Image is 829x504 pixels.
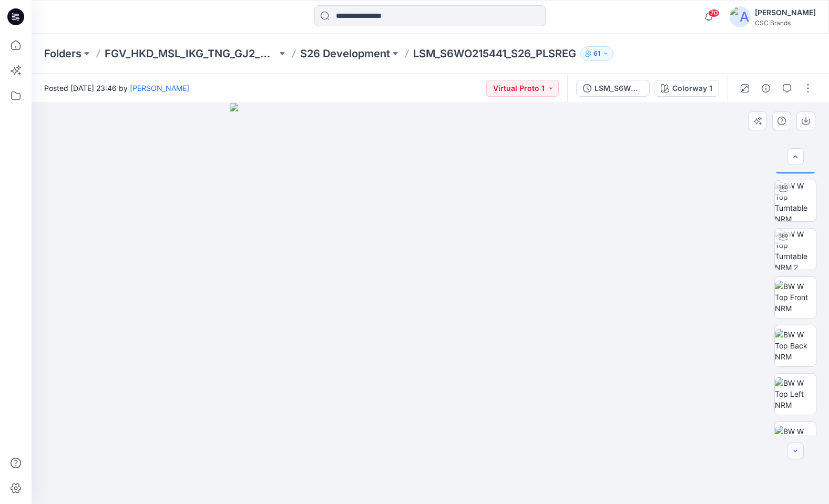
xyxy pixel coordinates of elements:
a: S26 Development [300,46,390,61]
button: 61 [580,46,613,61]
img: BW W Top Front NRM [775,281,816,314]
div: [PERSON_NAME] [755,6,816,19]
img: BW W Top Left NRM [775,377,816,410]
button: LSM_S6WO215441_S26_PLSREG_VP1 [576,80,650,97]
span: Posted [DATE] 23:46 by [44,83,189,94]
img: BW W Top Turntable NRM 2 [775,229,816,270]
div: Colorway 1 [672,83,712,94]
img: BW W Top Turntable NRM [775,180,816,221]
a: FGV_HKD_MSL_IKG_TNG_GJ2_HAL [105,46,277,61]
span: 70 [708,9,720,17]
a: [PERSON_NAME] [130,84,189,92]
img: BW W Top Front Chest NRM [775,426,816,459]
a: Folders [44,46,81,61]
img: BW W Top Back NRM [775,329,816,362]
button: Colorway 1 [654,80,719,97]
p: LSM_S6WO215441_S26_PLSREG [413,46,576,61]
img: avatar [730,6,751,27]
p: 61 [593,48,600,59]
img: eyJhbGciOiJIUzI1NiIsImtpZCI6IjAiLCJzbHQiOiJzZXMiLCJ0eXAiOiJKV1QifQ.eyJkYXRhIjp7InR5cGUiOiJzdG9yYW... [230,103,631,504]
div: LSM_S6WO215441_S26_PLSREG_VP1 [595,83,643,94]
button: Details [758,80,774,97]
div: CSC Brands [755,19,816,27]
